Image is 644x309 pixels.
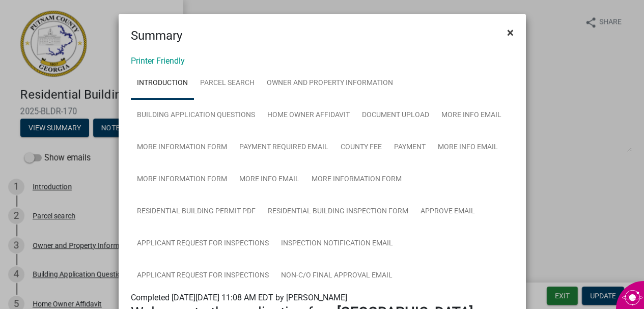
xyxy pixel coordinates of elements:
a: More Info Email [432,131,504,164]
span: × [507,25,514,40]
a: Inspection Notification Email [275,228,399,260]
a: Document Upload [356,99,435,132]
a: More Information Form [131,131,233,164]
a: Applicant Request for Inspections [131,228,275,260]
h4: Summary [131,26,182,45]
a: Residential Building Inspection Form [262,195,414,228]
a: Payment [388,131,432,164]
button: Close [499,18,522,47]
a: More Info Email [435,99,508,132]
a: More Info Email [233,163,305,196]
a: More Information Form [305,163,408,196]
a: Parcel search [194,67,261,100]
a: Approve Email [414,195,481,228]
a: Residential Building Permit PDF [131,195,262,228]
a: Applicant Request for Inspections [131,260,275,292]
a: Payment Required Email [233,131,334,164]
a: Home Owner Affidavit [261,99,356,132]
a: Non-C/O Final Approval Email [275,260,399,292]
a: Printer Friendly [131,56,185,66]
span: Completed [DATE][DATE] 11:08 AM EDT by [PERSON_NAME] [131,293,347,302]
a: Owner and Property Information [261,67,399,100]
a: More Information Form [131,163,233,196]
a: Introduction [131,67,194,100]
a: Building Application Questions [131,99,261,132]
a: County Fee [334,131,388,164]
